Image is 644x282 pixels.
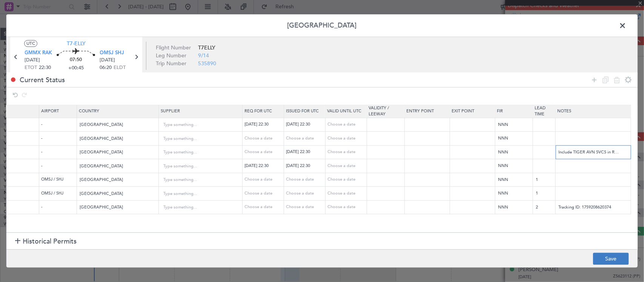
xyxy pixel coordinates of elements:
[593,253,629,265] button: Save
[558,108,572,114] span: Notes
[6,14,638,37] header: [GEOGRAPHIC_DATA]
[535,105,546,117] span: Lead Time
[497,190,533,197] input: NNN
[497,163,533,169] input: NNN
[497,176,533,183] input: NNN
[497,135,533,142] input: NNN
[497,149,533,155] input: NNN
[497,121,533,128] input: NNN
[497,204,533,210] input: NNN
